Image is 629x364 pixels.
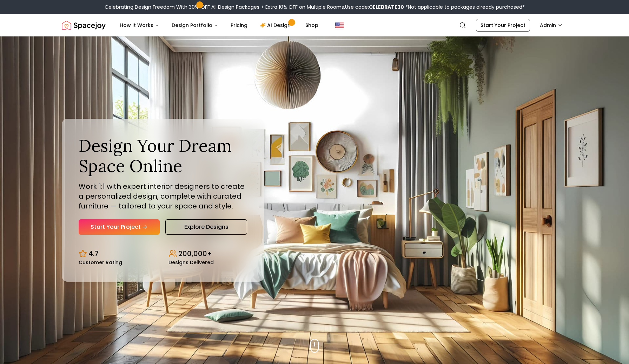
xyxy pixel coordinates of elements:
b: CELEBRATE30 [369,4,404,11]
a: Start Your Project [476,19,530,32]
small: Designs Delivered [168,260,214,265]
a: Pricing [225,18,253,32]
nav: Global [62,14,567,36]
nav: Main [114,18,324,32]
small: Customer Rating [79,260,122,265]
h1: Design Your Dream Space Online [79,136,247,176]
div: Design stats [79,243,247,265]
a: Start Your Project [79,219,160,235]
img: Spacejoy Logo [62,18,106,32]
button: Admin [536,19,567,32]
p: 4.7 [88,249,99,259]
button: How It Works [114,18,165,32]
div: Celebrating Design Freedom With 30% OFF All Design Packages + Extra 10% OFF on Multiple Rooms. [105,4,525,11]
span: Use code: [345,4,404,11]
a: Shop [300,18,324,32]
p: Work 1:1 with expert interior designers to create a personalized design, complete with curated fu... [79,181,247,211]
a: AI Design [254,18,298,32]
button: Design Portfolio [166,18,224,32]
p: 200,000+ [178,249,212,259]
a: Spacejoy [62,18,106,32]
img: United States [335,21,344,29]
span: *Not applicable to packages already purchased* [404,4,525,11]
a: Explore Designs [165,219,247,235]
